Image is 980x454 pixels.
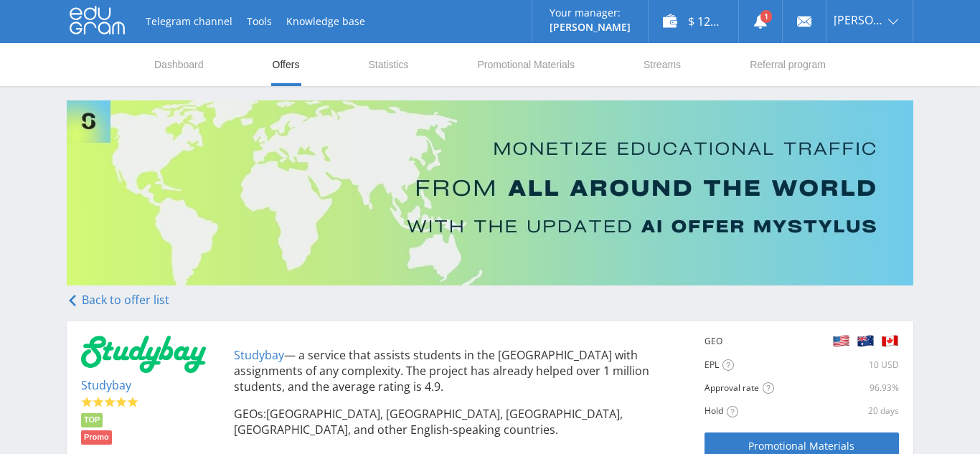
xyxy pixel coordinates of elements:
a: Streams [642,43,682,86]
p: [PERSON_NAME] [550,22,631,33]
a: Studybay [234,347,284,363]
p: — a service that assists students in the [GEOGRAPHIC_DATA] with assignments of any complexity. Th... [234,347,691,394]
div: 10 USD [754,359,899,371]
span: [GEOGRAPHIC_DATA], [GEOGRAPHIC_DATA], [GEOGRAPHIC_DATA], [GEOGRAPHIC_DATA], and other English-spe... [234,406,623,438]
div: GEO [705,336,750,347]
a: Dashboard [153,43,205,86]
a: Statistics [367,43,410,86]
a: Back to offer list [67,292,169,308]
p: Your manager: [550,7,631,19]
span: Promotional Materials [748,440,854,452]
li: TOP [81,413,103,427]
a: Offers [271,43,301,86]
span: [PERSON_NAME] [834,14,884,26]
a: Studybay [81,377,131,393]
div: 96.93% [837,382,899,394]
div: Approval rate [705,382,833,394]
img: ca5b868cedfca7d8cb459257d14b3592.png [857,331,875,350]
div: Hold [705,405,833,417]
div: 20 days [837,405,899,417]
img: Banner [67,100,913,285]
a: Referral program [748,43,827,86]
li: Promo [81,430,112,445]
a: Promotional Materials [476,43,576,86]
img: 48eceb5f3be6f8b85a5de07a09b1de3d.png [832,331,850,350]
div: EPL [705,359,750,372]
img: 360ada463930437f1332654850a8e6b9.png [881,331,899,350]
p: GEOs: [234,406,691,438]
img: 3ada14a53ba788f27969164caceec9ba.png [81,336,206,373]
